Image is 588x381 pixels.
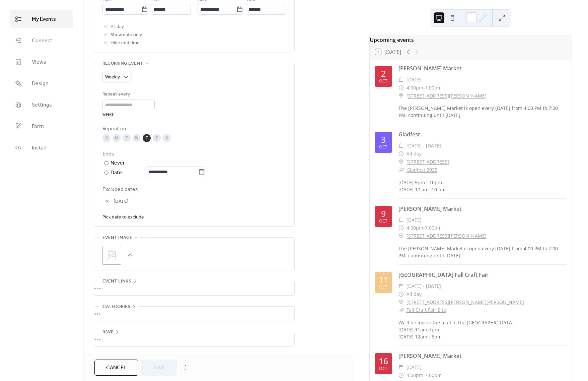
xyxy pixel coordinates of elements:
div: 16 [379,357,388,365]
span: Excluded dates [102,186,286,194]
div: ​ [398,158,404,166]
span: Install [32,144,46,152]
div: Never [111,159,125,167]
span: RSVP [102,328,114,336]
div: 2 [381,69,386,78]
div: ​ [398,298,404,306]
span: Show date only [111,31,142,39]
span: [DATE] [407,76,422,84]
div: The [PERSON_NAME] Market is open every [DATE] from 4:00 PM to 7:00 PM, continuing until [DATE]. [398,245,566,259]
div: ​ [398,224,404,232]
span: 7:00pm [425,371,442,379]
a: Connect [10,31,73,50]
a: Form [10,117,73,135]
div: Oct [379,79,387,83]
div: ; [102,246,121,265]
div: Repeat every [102,90,153,99]
a: Settings [10,96,73,114]
span: 4:00pm [407,84,423,92]
div: ​ [398,166,404,174]
div: [PERSON_NAME] Market [398,352,566,360]
div: ​ [398,232,404,240]
div: M [113,134,121,142]
a: [GEOGRAPHIC_DATA] Fall Craft Fair [398,271,489,278]
a: Install [10,139,73,157]
a: Gladfest 2025 [407,167,437,173]
div: [DATE] 5pm - 10pm [DATE] 10 am- 10 pm [398,179,566,193]
a: [STREET_ADDRESS][PERSON_NAME] [407,232,487,240]
a: Design [10,74,73,92]
span: Connect [32,37,52,45]
div: Oct [379,367,387,371]
div: Date [111,169,205,177]
span: Recurring event [102,60,143,68]
div: Repeat on [102,125,285,133]
div: 11 [379,275,388,284]
span: Pick date to exclude [102,213,144,221]
span: 7:00pm [425,84,442,92]
span: Categories [102,303,130,311]
div: [PERSON_NAME] Market [398,205,566,213]
span: Form [32,123,44,131]
div: ​ [398,282,404,290]
div: F [153,134,161,142]
span: Event links [102,277,131,285]
div: S [102,134,111,142]
div: The [PERSON_NAME] Market is open every [DATE] from 4:00 PM to 7:00 PM, continuing until [DATE]. [398,105,566,119]
span: Weekly [105,73,120,82]
div: ​ [398,290,404,298]
span: My Events [32,15,56,23]
span: 4:00pm [407,371,423,379]
div: 3 [381,135,386,144]
div: ​ [398,371,404,379]
div: Oct [379,219,387,224]
button: Cancel [94,360,138,376]
a: Views [10,53,73,71]
div: Oct [379,285,387,290]
a: [STREET_ADDRESS][PERSON_NAME] [407,92,487,100]
div: T [143,134,151,142]
span: Cancel [106,364,127,372]
div: Ends [102,150,285,158]
a: Gladfest [398,131,420,138]
span: [DATE] [407,216,422,224]
div: Oct [379,145,387,149]
a: [STREET_ADDRESS][PERSON_NAME][PERSON_NAME] [407,298,524,306]
div: ​ [398,216,404,224]
span: Views [32,58,46,66]
a: Fall Craft Fair Site [407,307,446,313]
span: Hide end time [111,39,140,47]
span: 7:00pm [425,224,442,232]
div: ••• [94,307,294,321]
div: ••• [94,281,294,295]
span: All day [407,150,422,158]
span: - [423,224,425,232]
div: [PERSON_NAME] Market [398,64,566,72]
div: ​ [398,84,404,92]
a: My Events [10,10,73,28]
span: All day [111,23,124,31]
div: ​ [398,363,404,371]
span: 4:00pm [407,224,423,232]
span: [DATE] - [DATE] [407,142,441,150]
div: T [123,134,131,142]
div: ​ [398,306,404,314]
div: ​ [398,142,404,150]
div: weeks [102,112,155,117]
div: We'll be inside the mall in the [GEOGRAPHIC_DATA]. [DATE] 11am-7pm [DATE] 12am - 5pm [398,319,566,340]
span: All day [407,290,422,298]
div: ​ [398,76,404,84]
a: [STREET_ADDRESS] [407,158,449,166]
div: ••• [94,332,294,346]
span: [DATE] [114,198,286,206]
span: Event image [102,234,132,242]
div: 9 [381,209,386,218]
div: W [133,134,141,142]
div: ​ [398,92,404,100]
span: [DATE] [407,363,422,371]
div: ​ [398,150,404,158]
span: - [423,371,425,379]
span: - [423,84,425,92]
div: S [163,134,171,142]
span: [DATE] - [DATE] [407,282,441,290]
